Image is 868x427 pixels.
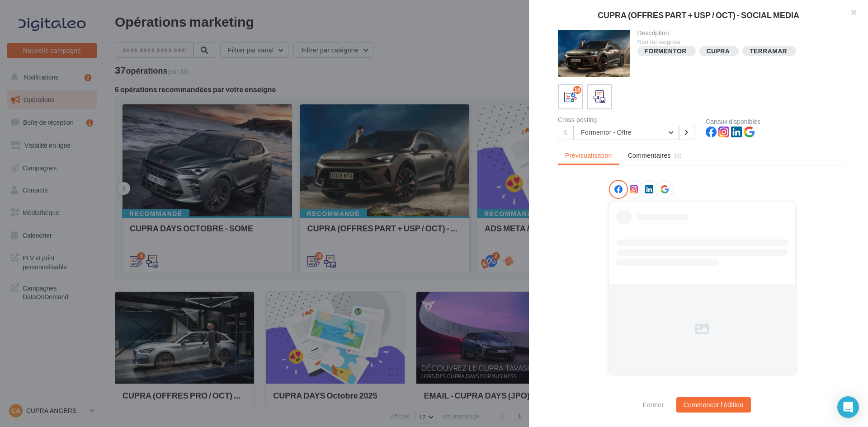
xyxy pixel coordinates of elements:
[750,48,787,55] div: TERRAMAR
[543,11,854,19] div: CUPRA (OFFRES PART + USP / OCT) - SOCIAL MEDIA
[628,151,671,160] span: Commentaires
[639,399,667,410] button: Fermer
[706,118,846,125] div: Canaux disponibles
[558,117,698,123] div: Cross-posting
[674,152,682,159] span: (0)
[637,30,840,36] div: Description
[645,48,687,55] div: FORMENTOR
[707,48,730,55] div: CUPRA
[837,396,859,418] div: Open Intercom Messenger
[573,86,581,94] div: 16
[573,125,679,140] button: Formentor - Offre
[676,397,751,413] button: Commencer l'édition
[637,38,840,46] div: Non renseignée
